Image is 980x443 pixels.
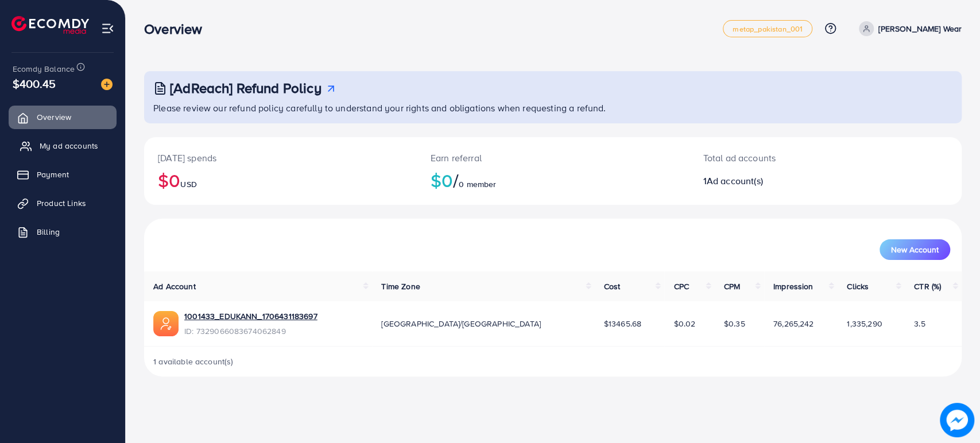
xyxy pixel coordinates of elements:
[37,197,86,209] span: Product Links
[733,25,803,33] span: metap_pakistan_001
[847,281,869,292] span: Clicks
[940,403,974,437] img: image
[9,163,117,186] a: Payment
[184,325,317,337] span: ID: 7329066083674062849
[37,111,71,123] span: Overview
[706,174,762,187] span: Ad account(s)
[153,101,955,115] p: Please review our refund policy carefully to understand your rights and obligations when requesti...
[453,167,459,193] span: /
[9,220,117,243] a: Billing
[673,318,695,329] span: $0.02
[40,140,98,151] span: My ad accounts
[11,16,89,34] img: logo
[158,151,403,165] p: [DATE] spends
[724,281,740,292] span: CPM
[914,281,941,292] span: CTR (%)
[604,318,641,329] span: $13465.68
[170,80,321,96] h3: [AdReach] Refund Policy
[9,106,117,129] a: Overview
[144,21,211,37] h3: Overview
[703,151,880,165] p: Total ad accounts
[604,281,621,292] span: Cost
[184,310,317,322] a: 1001433_EDUKANN_1706431183697
[724,318,745,329] span: $0.35
[153,356,234,367] span: 1 available account(s)
[773,318,814,329] span: 76,265,242
[880,239,950,260] button: New Account
[9,192,117,215] a: Product Links
[13,63,75,75] span: Ecomdy Balance
[381,318,541,329] span: [GEOGRAPHIC_DATA]/[GEOGRAPHIC_DATA]
[153,281,196,292] span: Ad Account
[381,281,420,292] span: Time Zone
[847,318,882,329] span: 1,335,290
[101,22,114,35] img: menu
[37,169,69,180] span: Payment
[459,178,496,190] span: 0 member
[854,21,962,36] a: [PERSON_NAME] Wear
[891,246,939,254] span: New Account
[431,151,676,165] p: Earn referral
[13,75,56,92] span: $400.45
[9,134,117,157] a: My ad accounts
[703,176,880,186] h2: 1
[773,281,814,292] span: Impression
[878,22,962,36] p: [PERSON_NAME] Wear
[153,311,179,336] img: ic-ads-acc.e4c84228.svg
[101,79,113,90] img: image
[673,281,688,292] span: CPC
[37,226,60,238] span: Billing
[180,178,196,190] span: USD
[158,169,403,191] h2: $0
[723,20,812,37] a: metap_pakistan_001
[914,318,925,329] span: 3.5
[431,169,676,191] h2: $0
